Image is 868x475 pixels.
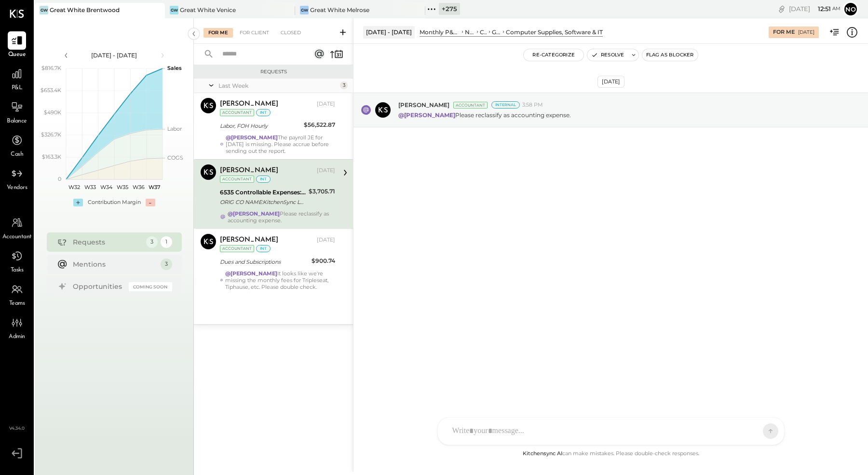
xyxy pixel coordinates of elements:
a: Vendors [0,164,33,192]
div: Accountant [453,102,488,109]
text: $653.4K [41,87,61,94]
strong: @[PERSON_NAME] [225,270,277,277]
div: [DATE] [798,29,814,36]
div: 1 [161,236,172,248]
div: [PERSON_NAME] [220,99,278,109]
strong: @[PERSON_NAME] [226,134,278,141]
div: Opportunities [73,282,124,291]
div: General & Administrative Expenses [492,28,501,36]
div: 3 [161,258,172,270]
a: Teams [0,280,33,308]
div: Accountant [220,245,254,252]
div: int [256,176,271,183]
span: Vendors [7,184,27,192]
a: P&L [0,65,33,93]
button: Re-Categorize [524,49,583,61]
a: Tasks [0,247,33,275]
span: Accountant [2,233,32,242]
div: Requests [73,237,141,247]
div: GW [170,6,178,14]
div: Mentions [73,259,156,269]
div: [DATE] - [DATE] [363,26,415,38]
div: int [256,245,271,252]
text: $816.7K [41,65,61,71]
a: Cash [0,131,33,159]
a: Queue [0,31,33,59]
text: W35 [116,184,128,190]
span: Balance [7,117,27,126]
div: [DATE] [317,236,335,244]
div: Contribution Margin [88,199,141,206]
div: copy link [777,4,787,14]
div: Accountant [220,176,254,183]
div: [DATE] [597,76,624,88]
div: [DATE] [317,167,335,175]
div: Computer Supplies, Software & IT [506,28,603,36]
text: W36 [132,184,144,190]
div: Monthly P&L Comparison [420,28,460,36]
div: Closed [276,28,306,38]
div: ORIG CO NAME:KitchenSync LLC ORIG ID:XXXXXX5317 DESC DATE: CO ENTRY DESCR:[DOMAIN_NAME] SEC:CCD T... [220,197,306,207]
div: + 275 [439,3,460,15]
a: Accountant [0,214,33,242]
span: Queue [8,51,26,59]
div: [PERSON_NAME] [220,235,278,245]
div: Labor, FOH Hourly [220,121,301,131]
span: Admin [9,333,25,341]
div: Coming Soon [129,282,172,291]
button: Flag as Blocker [642,49,698,61]
text: Labor [167,125,182,132]
div: int [256,109,271,116]
a: Admin [0,313,33,341]
div: For Me [203,28,233,38]
div: - [146,199,155,206]
div: Accountant [220,109,254,116]
button: No [843,1,858,17]
span: P&L [12,84,23,93]
span: Teams [9,299,25,308]
div: [DATE] [789,4,841,14]
span: [PERSON_NAME] [398,101,449,109]
text: $490K [44,109,61,116]
text: $326.7K [41,131,61,138]
div: Please reclassify as accounting expense. [228,210,335,224]
strong: @[PERSON_NAME] [398,111,455,119]
text: 0 [58,176,61,182]
span: 3:58 PM [522,101,543,109]
div: Great White Venice [180,6,236,14]
div: GW [40,6,48,14]
div: For Me [773,28,795,36]
div: + [73,199,83,206]
div: 3 [146,236,158,248]
text: W32 [68,184,80,190]
text: COGS [167,154,183,161]
text: Sales [167,65,182,71]
span: Cash [11,150,23,159]
div: It looks like we're missing the monthly fees for Tripleseat, Tiphause, etc. Please double check. [225,270,335,290]
div: Dues and Subscriptions [220,257,309,267]
div: For Client [235,28,274,38]
div: $3,705.71 [309,187,335,196]
div: Internal [491,101,520,109]
text: W33 [84,184,96,190]
div: [DATE] [317,100,335,108]
text: W37 [148,184,160,190]
p: Please reclassify as accounting expense. [398,111,571,119]
div: $900.74 [312,256,335,266]
div: [DATE] - [DATE] [73,51,155,59]
text: $163.3K [42,153,61,160]
a: Balance [0,98,33,126]
span: Tasks [11,266,24,275]
div: Great White Melrose [310,6,369,14]
div: Requests [199,68,348,75]
div: GW [300,6,309,14]
div: CONTROLLABLE EXPENSES [480,28,487,36]
div: The payroll JE for [DATE] is missing. Please accrue before sending out the report. [226,134,335,154]
div: 6535 Controllable Expenses:General & Administrative Expenses:Computer Supplies, Software & IT [220,188,306,197]
div: NON-LABOR OPERATING EXPENSES [465,28,475,36]
div: 3 [340,81,348,89]
div: Last Week [218,81,338,90]
div: [PERSON_NAME] [220,166,278,176]
div: Great White Brentwood [50,6,120,14]
button: Resolve [587,49,628,61]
